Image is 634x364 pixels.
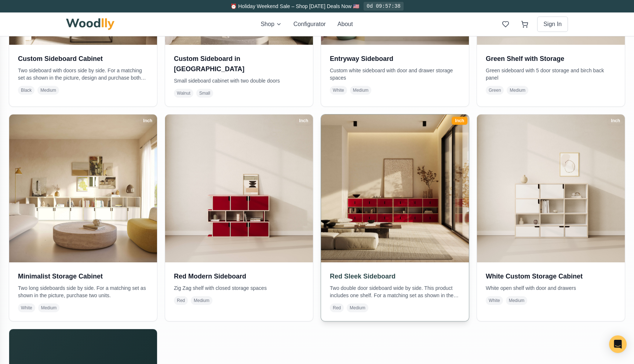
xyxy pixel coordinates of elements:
[330,271,460,281] h3: Red Sleek Sideboard
[507,86,528,95] span: Medium
[486,54,616,64] h3: Green Shelf with Storage
[506,296,528,305] span: Medium
[37,86,59,95] span: Medium
[9,114,157,262] img: Minimalist Storage Cabinet
[18,67,148,81] p: Two sideboard with doors side by side. For a matching set as shown in the picture, design and pur...
[66,18,114,30] img: Woodlly
[486,86,504,95] span: Green
[294,20,326,29] button: Configurator
[18,303,35,312] span: White
[364,2,403,11] div: 0d 09:57:38
[330,54,460,64] h3: Entryway Sideboard
[165,114,313,262] img: Red Modern Sideboard
[174,54,304,74] h3: Custom Sideboard in [GEOGRAPHIC_DATA]
[338,20,353,29] button: About
[296,117,311,125] div: Inch
[486,284,616,292] p: White open shelf with door and drawers
[18,284,148,299] p: Two long sideboards side by side. For a matching set as shown in the picture, purchase two units.
[174,284,304,292] p: Zig Zag shelf with closed storage spaces
[230,3,359,9] span: ⏰ Holiday Weekend Sale – Shop [DATE] Deals Now 🇺🇸
[174,296,188,305] span: Red
[174,271,304,281] h3: Red Modern Sideboard
[317,111,473,266] img: Red Sleek Sideboard
[537,17,568,32] button: Sign In
[477,114,625,262] img: White Custom Storage Cabinet
[196,89,213,98] span: Small
[18,54,148,64] h3: Custom Sideboard Cabinet
[330,284,460,299] p: Two double door sideboard wide by side. This product includes one shelf. For a matching set as sh...
[174,77,304,84] p: Small sideboard cabinet with two double doors
[140,117,156,125] div: Inch
[174,89,193,98] span: Walnut
[486,271,616,281] h3: White Custom Storage Cabinet
[330,67,460,81] p: Custom white sideboard with door and drawer storage spaces
[18,86,34,95] span: Black
[350,86,372,95] span: Medium
[347,303,368,312] span: Medium
[330,86,347,95] span: White
[191,296,212,305] span: Medium
[608,117,623,125] div: Inch
[330,303,344,312] span: Red
[18,271,148,281] h3: Minimalist Storage Cabinet
[486,296,503,305] span: White
[452,117,467,125] div: Inch
[38,303,60,312] span: Medium
[260,20,281,29] button: Shop
[486,67,616,81] p: Green sideboard with 5 door storage and birch back panel
[609,335,627,353] div: Open Intercom Messenger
